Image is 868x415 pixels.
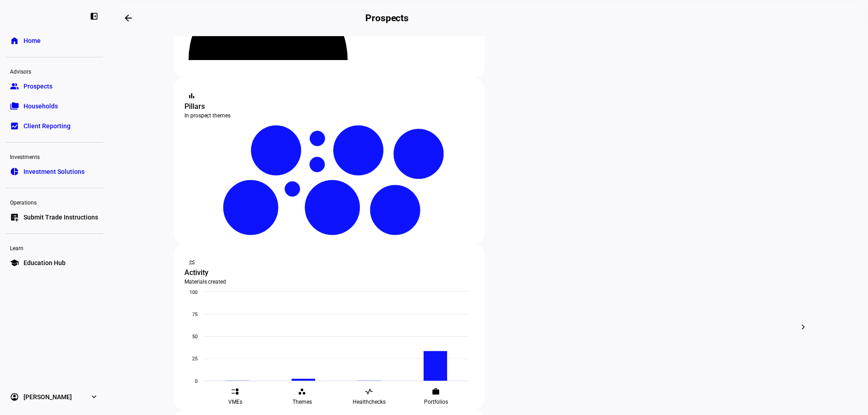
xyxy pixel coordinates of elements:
span: Submit Trade Instructions [24,213,98,222]
text: 100 [189,289,198,295]
a: pie_chartInvestment Solutions [5,163,103,181]
text: 0 [195,378,198,384]
span: [PERSON_NAME] [24,392,72,401]
div: Operations [5,196,103,208]
eth-mat-symbol: school [10,258,19,267]
span: Portfolios [424,398,448,406]
h2: Prospects [365,13,409,23]
span: Themes [292,398,312,406]
text: 75 [192,312,198,317]
text: 50 [192,334,198,340]
span: Education Hub [24,258,66,267]
span: Households [24,102,58,111]
eth-mat-symbol: left_panel_close [90,12,99,21]
div: Learn [5,241,103,254]
eth-mat-symbol: pie_chart [10,167,19,176]
span: Investment Solutions [24,167,85,176]
div: In prospect themes [184,112,474,119]
mat-icon: arrow_backwards [123,13,134,23]
eth-mat-symbol: bid_landscape [10,121,19,131]
mat-icon: monitoring [187,257,196,266]
eth-mat-symbol: work [432,387,440,396]
eth-mat-symbol: list_alt_add [10,213,19,222]
mat-icon: bar_chart [187,91,196,100]
eth-mat-symbol: account_circle [10,392,19,401]
mat-icon: chevron_right [798,322,809,332]
span: VMEs [228,398,242,406]
a: groupProspects [5,77,103,95]
a: homeHome [5,32,103,50]
div: Materials created [184,278,474,285]
div: Pillars [184,101,474,112]
div: Investments [5,150,103,163]
a: bid_landscapeClient Reporting [5,117,103,135]
div: Activity [184,267,474,278]
eth-mat-symbol: vital_signs [365,387,373,396]
eth-mat-symbol: workspaces [298,387,306,396]
eth-mat-symbol: folder_copy [10,102,19,111]
div: Advisors [5,65,103,77]
text: 25 [192,356,198,362]
span: Healthchecks [353,398,386,406]
eth-mat-symbol: home [10,36,19,45]
span: Prospects [24,82,52,91]
eth-mat-symbol: group [10,82,19,91]
eth-mat-symbol: event_list [231,387,239,396]
span: Client Reporting [24,121,71,131]
a: folder_copyHouseholds [5,97,103,115]
span: Home [24,36,41,45]
eth-mat-symbol: expand_more [90,392,99,401]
